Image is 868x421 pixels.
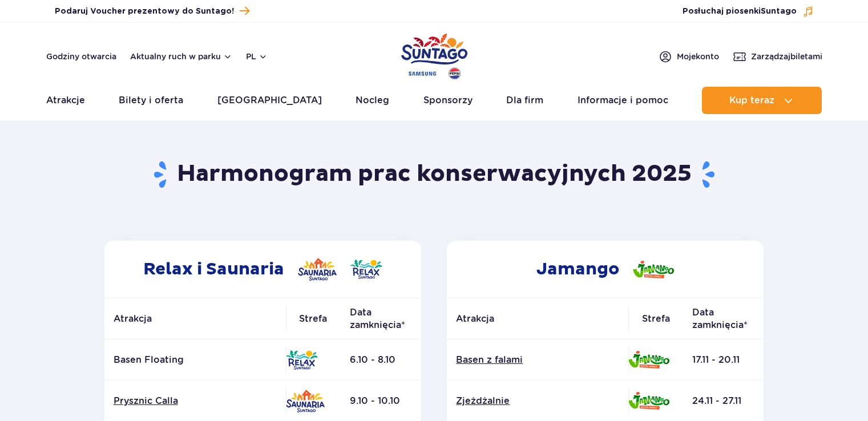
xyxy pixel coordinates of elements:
a: Dla firm [506,87,543,114]
a: Informacje i pomoc [578,87,668,114]
h2: Jamango [447,241,764,298]
a: Prysznic Calla [114,395,277,407]
button: Aktualny ruch w parku [130,52,232,61]
th: Atrakcja [104,298,286,339]
img: Relax [350,260,382,279]
a: Zjeżdżalnie [456,395,619,407]
span: Zarządzaj biletami [751,51,822,62]
a: Sponsorzy [423,87,473,114]
img: Jamango [628,392,669,410]
span: Kup teraz [729,95,774,106]
a: Basen z falami [456,354,619,366]
a: Podaruj Voucher prezentowy do Suntago! [55,3,249,19]
a: Atrakcje [46,87,85,114]
img: Saunaria [298,258,337,281]
td: 6.10 - 8.10 [341,339,421,380]
a: Godziny otwarcia [46,51,116,62]
a: Nocleg [356,87,389,114]
a: Zarządzajbiletami [733,50,822,63]
button: Kup teraz [702,87,822,114]
th: Data zamknięcia* [341,298,421,339]
h2: Relax i Saunaria [104,241,421,298]
th: Strefa [628,298,683,339]
span: Moje konto [677,51,719,62]
img: Saunaria [286,390,325,412]
a: Bilety i oferta [119,87,183,114]
span: Posłuchaj piosenki [683,6,797,17]
button: Posłuchaj piosenkiSuntago [683,6,814,17]
p: Basen Floating [114,354,277,366]
td: 17.11 - 20.11 [683,339,764,380]
th: Atrakcja [447,298,628,339]
span: Suntago [761,7,797,15]
a: Park of Poland [401,29,467,81]
img: Jamango [628,351,669,369]
h1: Harmonogram prac konserwacyjnych 2025 [100,160,768,189]
button: pl [246,51,268,62]
th: Strefa [286,298,341,339]
a: Mojekonto [659,50,719,63]
img: Jamango [633,261,674,278]
img: Relax [286,350,318,370]
th: Data zamknięcia* [683,298,764,339]
span: Podaruj Voucher prezentowy do Suntago! [55,6,234,17]
a: [GEOGRAPHIC_DATA] [217,87,322,114]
